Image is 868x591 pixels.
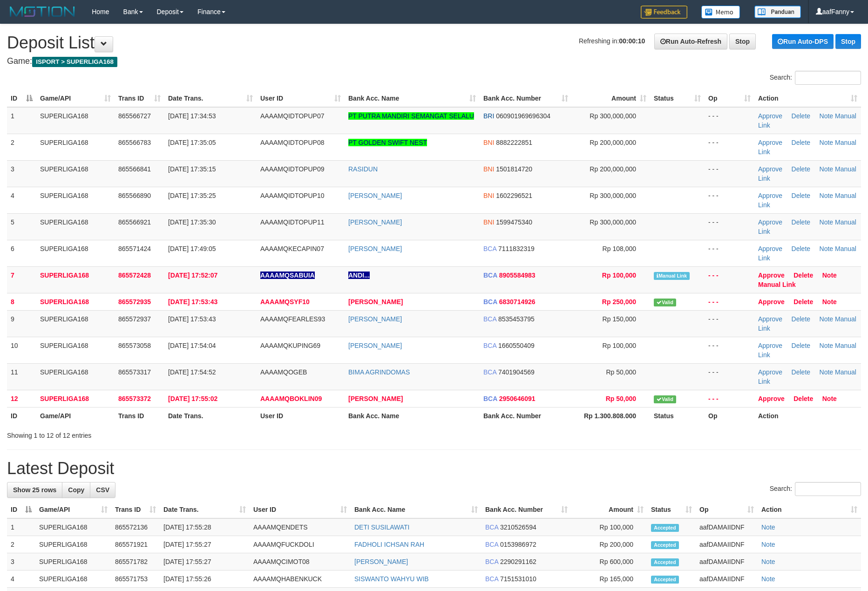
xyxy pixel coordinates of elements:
th: Game/API [36,407,115,424]
th: ID: activate to sort column descending [7,90,36,107]
span: [DATE] 17:49:05 [168,245,216,252]
a: Note [761,558,775,565]
span: [DATE] 17:52:07 [168,272,217,279]
td: Rp 600,000 [571,553,647,571]
a: Manual Link [758,112,856,129]
th: User ID: activate to sort column ascending [250,501,351,518]
a: DETI SUSILAWATI [354,523,410,531]
img: Feedback.jpg [641,6,687,19]
a: Approve [758,139,782,146]
a: Note [761,541,775,548]
a: Note [761,575,775,583]
span: Copy 1602296521 to clipboard [496,192,532,199]
span: Copy 8535453795 to clipboard [498,315,535,323]
a: Note [820,315,834,323]
th: Bank Acc. Number: activate to sort column ascending [481,501,571,518]
td: AAAAMQCIMOT08 [250,553,351,571]
span: AAAAMQIDTOPUP08 [260,139,324,146]
label: Search: [770,71,861,85]
a: Approve [758,395,785,402]
td: aafDAMAIIDNF [696,553,758,571]
img: Button%20Memo.svg [701,6,740,19]
td: SUPERLIGA168 [35,553,111,571]
th: Trans ID: activate to sort column ascending [115,90,164,107]
span: BCA [483,315,496,323]
td: [DATE] 17:55:26 [160,571,250,588]
span: Rp 300,000,000 [590,112,636,120]
span: 865572937 [118,315,151,323]
td: - - - [705,363,754,390]
span: [DATE] 17:53:43 [168,298,217,306]
td: Rp 165,000 [571,571,647,588]
th: Bank Acc. Name: activate to sort column ascending [345,90,480,107]
th: User ID [257,407,345,424]
span: Accepted [651,541,679,549]
span: Rp 50,000 [606,368,636,376]
td: - - - [705,107,754,134]
span: AAAAMQKUPING69 [260,342,320,349]
a: Approve [758,298,785,306]
a: Manual Link [758,245,856,262]
a: PT PUTRA MANDIRI SEMANGAT SELALU [348,112,474,120]
a: Approve [758,315,782,323]
td: Rp 100,000 [571,518,647,536]
span: BCA [483,395,497,402]
td: 9 [7,310,36,337]
td: - - - [705,266,754,293]
a: Manual Link [758,165,856,182]
span: Accepted [651,576,679,584]
span: Rp 300,000,000 [590,192,636,199]
a: [PERSON_NAME] [348,298,403,306]
td: SUPERLIGA168 [36,390,115,407]
span: AAAAMQOGEB [260,368,307,376]
td: aafDAMAIIDNF [696,536,758,553]
span: 865571424 [118,245,151,252]
a: Note [820,112,834,120]
a: Delete [793,272,813,279]
th: User ID: activate to sort column ascending [257,90,345,107]
td: 1 [7,107,36,134]
th: Bank Acc. Number: activate to sort column ascending [480,90,572,107]
span: Copy 7401904569 to clipboard [498,368,535,376]
a: Delete [792,368,810,376]
span: CSV [96,486,109,494]
span: 865566727 [118,112,151,120]
span: BCA [483,368,496,376]
span: [DATE] 17:55:02 [168,395,217,402]
span: Rp 100,000 [602,272,636,279]
a: PT GOLDEN SWIFT NEST [348,139,427,146]
a: Manual Link [758,342,856,359]
a: FADHOLI ICHSAN RAH [354,541,424,548]
span: Copy 1599475340 to clipboard [496,218,532,226]
span: [DATE] 17:34:53 [168,112,216,120]
th: Bank Acc. Name [345,407,480,424]
a: Delete [792,165,810,173]
span: Copy 8882222851 to clipboard [496,139,532,146]
span: Copy 0153986972 to clipboard [500,541,536,548]
span: Rp 200,000,000 [590,139,636,146]
span: [DATE] 17:54:52 [168,368,216,376]
span: 865573317 [118,368,151,376]
td: - - - [705,337,754,363]
span: Copy 7111832319 to clipboard [498,245,535,252]
a: [PERSON_NAME] [348,395,403,402]
th: Trans ID [115,407,164,424]
a: Stop [835,34,861,49]
td: aafDAMAIIDNF [696,518,758,536]
a: Manual Link [758,139,856,156]
a: Manual Link [758,218,856,235]
span: Copy [68,486,84,494]
td: [DATE] 17:55:27 [160,553,250,571]
h1: Latest Deposit [7,459,861,478]
span: Rp 50,000 [606,395,636,402]
th: Amount: activate to sort column ascending [571,501,647,518]
a: Delete [792,139,810,146]
a: Delete [793,298,813,306]
td: 7 [7,266,36,293]
a: Approve [758,368,782,376]
h1: Deposit List [7,34,861,52]
a: [PERSON_NAME] [348,342,402,349]
span: BNI [483,218,494,226]
span: BCA [485,523,498,531]
td: [DATE] 17:55:27 [160,536,250,553]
